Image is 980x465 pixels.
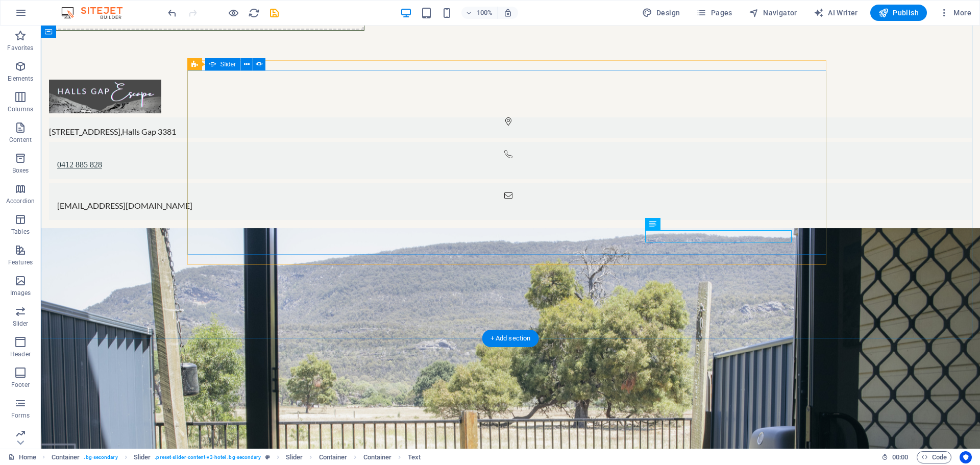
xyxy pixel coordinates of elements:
[917,451,951,463] button: Code
[10,350,31,358] p: Header
[8,92,931,112] a: [STREET_ADDRESS],Halls Gap 3381
[870,5,927,21] button: Publish
[878,8,919,18] span: Publish
[8,100,931,112] p: ,
[692,5,736,21] button: Pages
[408,451,421,463] span: Click to select. Double-click to edit
[461,7,498,19] button: 100%
[84,451,117,463] span: . bg-secondary
[814,8,858,18] span: AI Writer
[155,451,261,463] span: . preset-slider-content-v3-hotel .bg-secondary
[319,451,348,463] span: Click to select. Double-click to edit
[10,289,31,297] p: Images
[745,5,801,21] button: Navigator
[12,166,29,175] p: Boxes
[52,451,80,463] span: Click to select. Double-click to edit
[749,8,797,18] span: Navigator
[8,75,34,83] p: Elements
[227,7,239,19] button: Click here to leave preview mode and continue editing
[8,451,36,463] a: Click to cancel selection. Double-click to open Pages
[8,258,33,266] p: Features
[286,451,303,463] span: Click to select. Double-click to edit
[7,44,33,52] p: Favorites
[638,5,684,21] div: Design (Ctrl+Alt+Y)
[166,7,178,19] i: Undo: Change text (Ctrl+Z)
[810,5,862,21] button: AI Writer
[503,8,512,17] i: On resize automatically adjust zoom level to fit chosen device.
[482,330,539,347] div: + Add section
[696,8,732,18] span: Pages
[935,5,975,21] button: More
[939,8,971,18] span: More
[881,451,909,463] h6: Session time
[13,320,29,328] p: Slider
[117,101,135,111] span: 3381
[638,5,684,21] button: Design
[248,7,260,19] button: reload
[6,197,35,205] p: Accordion
[81,101,115,111] span: Halls Gap
[166,7,178,19] button: undo
[265,454,270,460] i: This element is a customizable preset
[477,7,493,19] h6: 100%
[268,7,280,19] button: save
[363,451,392,463] span: Click to select. Double-click to edit
[220,61,236,67] span: Slider
[134,451,151,463] span: Click to select. Double-click to edit
[268,7,280,19] i: Save (Ctrl+S)
[9,136,32,144] p: Content
[921,451,947,463] span: Code
[8,101,80,111] span: [STREET_ADDRESS]
[16,175,152,185] a: [EMAIL_ADDRESS][DOMAIN_NAME]
[8,105,33,113] p: Columns
[899,453,901,461] span: :
[11,228,30,236] p: Tables
[248,7,260,19] i: Reload page
[642,8,680,18] span: Design
[892,451,908,463] span: 00 00
[11,381,30,389] p: Footer
[960,451,972,463] button: Usercentrics
[11,411,30,420] p: Forms
[52,451,421,463] nav: breadcrumb
[59,7,135,19] img: Editor Logo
